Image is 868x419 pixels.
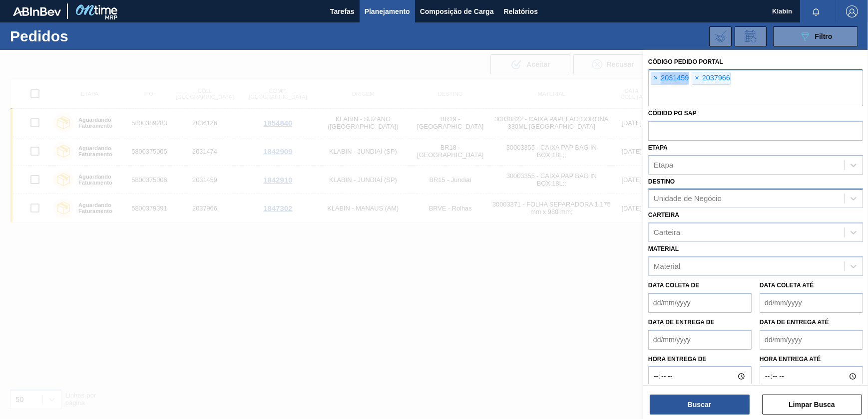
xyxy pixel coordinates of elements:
div: 2037966 [692,72,730,85]
label: Data coleta até [760,282,814,289]
div: Unidade de Negócio [654,195,722,203]
label: Códido PO SAP [648,110,697,117]
span: × [651,72,661,84]
span: Relatórios [504,5,538,17]
span: Filtro [815,32,833,40]
label: Código Pedido Portal [648,58,723,65]
span: Planejamento [365,5,410,17]
input: dd/mm/yyyy [648,293,752,313]
label: Carteira [648,211,679,218]
h1: Pedidos [10,30,157,42]
img: TNhmsLtSVTkK8tSr43FrP2fwEKptu5GPRR3wAAAABJRU5ErkJggg== [13,7,61,16]
label: Data de Entrega de [648,319,715,326]
label: Hora entrega até [760,352,863,367]
input: dd/mm/yyyy [760,330,863,350]
img: Logout [846,5,858,17]
input: dd/mm/yyyy [648,330,752,350]
label: Data de Entrega até [760,319,829,326]
div: Carteira [654,228,680,237]
div: Material [654,262,680,270]
input: dd/mm/yyyy [760,293,863,313]
label: Etapa [648,144,668,151]
button: Notificações [800,4,832,18]
div: Etapa [654,161,673,169]
label: Material [648,245,679,252]
div: 2031459 [651,72,689,85]
span: Composição de Carga [420,5,494,17]
label: Destino [648,178,675,185]
button: Filtro [773,26,858,46]
span: × [692,72,702,84]
span: Tarefas [330,5,355,17]
label: Hora entrega de [648,352,752,367]
div: Importar Negociações dos Pedidos [709,26,732,46]
label: Data coleta de [648,282,699,289]
div: Solicitação de Revisão de Pedidos [735,26,767,46]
